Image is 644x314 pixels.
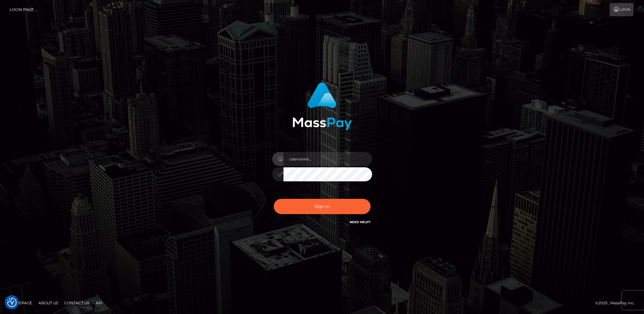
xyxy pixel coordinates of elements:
[274,199,371,214] button: Sign in
[7,298,17,307] button: Consent Preferences
[62,298,92,308] a: Contact Us
[36,298,61,308] a: About Us
[350,220,371,224] a: Need Help?
[610,3,633,16] a: Login
[7,298,17,307] img: Revisit consent button
[10,3,34,16] a: Login Page
[283,152,372,166] input: Username...
[93,298,105,308] a: API
[293,82,352,130] img: MassPay Login
[595,300,639,307] div: © 2025 , MassPay Inc.
[7,298,35,308] a: Homepage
